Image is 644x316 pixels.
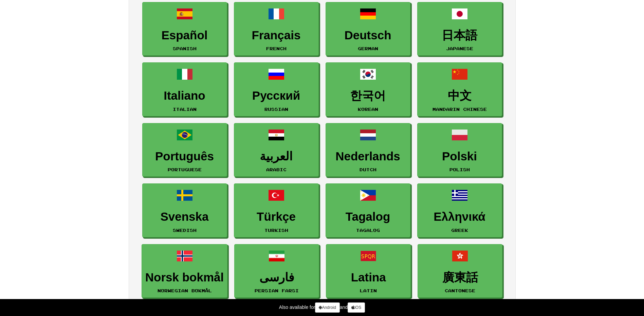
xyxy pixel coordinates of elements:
small: Swedish [173,228,197,233]
small: Latin [360,288,377,293]
small: Polish [449,167,470,172]
small: Arabic [266,167,287,172]
h3: Italiano [146,89,223,102]
small: Portuguese [168,167,202,172]
a: SvenskaSwedish [142,183,227,237]
h3: العربية [238,150,315,163]
small: Russian [264,107,288,112]
a: PolskiPolish [417,123,502,177]
h3: Français [238,29,315,42]
a: 廣東話Cantonese [418,244,502,298]
h3: Español [146,29,223,42]
a: العربيةArabic [234,123,319,177]
small: German [358,46,378,51]
h3: فارسی [238,271,315,284]
a: ItalianoItalian [142,62,227,116]
small: Cantonese [445,288,475,293]
a: 中文Mandarin Chinese [417,62,502,116]
small: Spanish [173,46,197,51]
small: Norwegian Bokmål [158,288,212,293]
a: EspañolSpanish [142,2,227,56]
h3: Türkçe [238,210,315,223]
small: Italian [173,107,197,112]
h3: Ελληνικά [421,210,498,223]
small: French [266,46,287,51]
a: 日本語Japanese [417,2,502,56]
a: TagalogTagalog [326,183,410,237]
small: Dutch [360,167,376,172]
h3: Svenska [146,210,223,223]
a: TürkçeTurkish [234,183,319,237]
a: iOS [348,302,365,313]
h3: Norsk bokmål [145,271,224,284]
a: PortuguêsPortuguese [142,123,227,177]
h3: 한국어 [329,89,407,102]
a: DeutschGerman [326,2,410,56]
a: LatinaLatin [326,244,411,298]
h3: Русский [238,89,315,102]
h3: 中文 [421,89,498,102]
h3: Tagalog [329,210,407,223]
small: Mandarin Chinese [433,107,487,112]
h3: 廣東話 [421,271,499,284]
small: Persian Farsi [255,288,299,293]
h3: Português [146,150,223,163]
small: Japanese [446,46,473,51]
h3: 日本語 [421,29,498,42]
a: 한국어Korean [326,62,410,116]
h3: Polski [421,150,498,163]
small: Tagalog [356,228,380,233]
small: Greek [451,228,468,233]
a: Android [315,302,339,313]
a: فارسیPersian Farsi [234,244,319,298]
a: РусскийRussian [234,62,319,116]
a: FrançaisFrench [234,2,319,56]
small: Korean [358,107,378,112]
small: Turkish [264,228,288,233]
a: NederlandsDutch [326,123,410,177]
h3: Nederlands [329,150,407,163]
a: Norsk bokmålNorwegian Bokmål [142,244,227,298]
h3: Deutsch [329,29,407,42]
a: ΕλληνικάGreek [417,183,502,237]
h3: Latina [330,271,407,284]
